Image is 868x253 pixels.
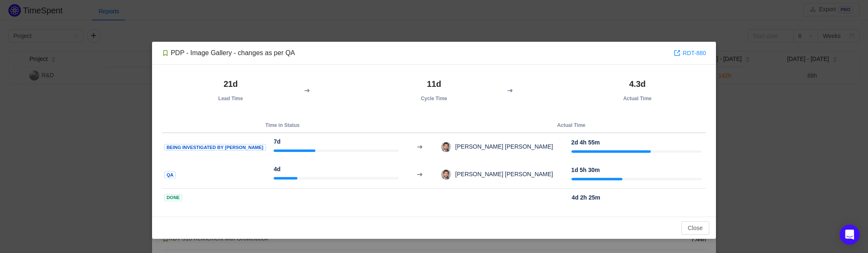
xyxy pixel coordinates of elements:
[164,144,266,151] span: BEING INVESTIGATED BY [PERSON_NAME]
[674,48,706,58] a: RDT-880
[427,79,441,89] strong: 11d
[162,75,299,106] th: Lead Time
[840,225,860,245] div: Open Intercom Messenger
[162,118,403,133] th: Time in Status
[451,171,553,177] span: [PERSON_NAME] [PERSON_NAME]
[451,143,553,150] span: [PERSON_NAME] [PERSON_NAME]
[164,194,183,201] span: Done
[164,172,176,179] span: QA
[569,75,706,106] th: Actual Time
[629,79,645,89] strong: 4.3d
[274,166,280,172] strong: 4d
[162,48,295,58] div: PDP - Image Gallery - changes as per QA
[571,167,600,173] strong: 1d 5h 30m
[274,138,280,145] strong: 7d
[223,79,238,89] strong: 21d
[365,75,503,106] th: Cycle Time
[437,118,706,133] th: Actual Time
[572,194,600,201] strong: 4d 2h 25m
[441,170,451,180] img: 16
[162,50,169,56] img: 10315
[441,142,451,152] img: 16
[681,221,710,235] button: Close
[571,139,600,146] strong: 2d 4h 55m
